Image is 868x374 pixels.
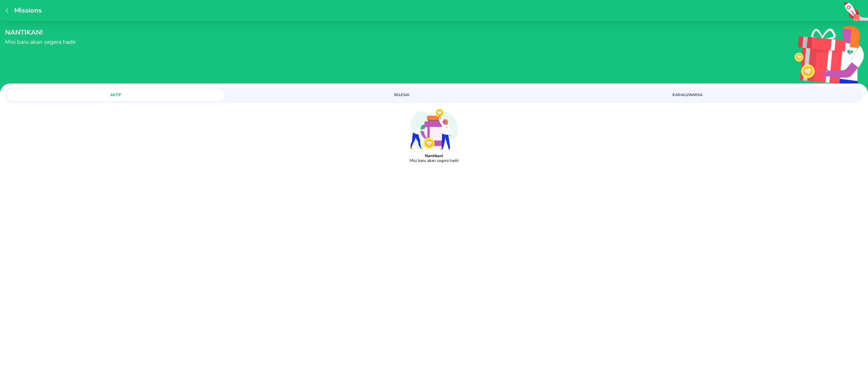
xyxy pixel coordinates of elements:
[11,92,220,97] span: AKTIF
[7,89,289,101] a: AKTIF
[293,89,575,101] a: SELESAI
[425,153,443,158] p: Nantikan!
[583,92,792,97] span: KADALUWARSA
[410,158,459,163] p: Misi baru akan segera hadir
[5,87,863,101] div: loyalty mission tabs
[5,38,429,46] p: Misi baru akan segera hadir
[579,89,861,101] a: KADALUWARSA
[5,27,429,38] p: Nantikan!
[11,6,42,15] p: Missions
[297,92,506,97] span: SELESAI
